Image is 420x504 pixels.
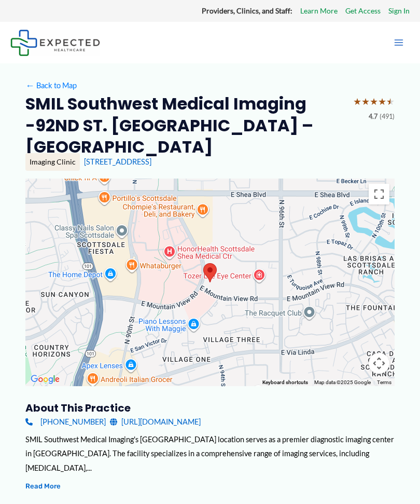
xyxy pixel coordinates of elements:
[369,353,389,374] button: Map camera controls
[353,93,361,111] span: ★
[388,4,410,18] a: Sign In
[25,401,395,415] h3: About this practice
[10,30,100,56] img: Expected Healthcare Logo - side, dark font, small
[84,157,151,166] a: [STREET_ADDRESS]
[377,379,391,385] a: Terms (opens in new tab)
[386,93,395,111] span: ★
[202,6,292,15] strong: Providers, Clinics, and Staff:
[25,415,106,429] a: [PHONE_NUMBER]
[369,184,389,205] button: Toggle fullscreen view
[25,81,35,90] span: ←
[25,78,77,92] a: ←Back to Map
[369,111,377,123] span: 4.7
[25,432,395,474] div: SMIL Southwest Medical Imaging's [GEOGRAPHIC_DATA] location serves as a premier diagnostic imagin...
[378,93,386,111] span: ★
[110,415,201,429] a: [URL][DOMAIN_NAME]
[345,4,381,18] a: Get Access
[28,373,62,386] img: Google
[388,32,410,53] button: Main menu toggle
[262,379,308,386] button: Keyboard shortcuts
[25,480,61,492] button: Read More
[300,4,338,18] a: Learn More
[25,93,345,158] h2: SMIL Southwest Medical Imaging -92ND ST. [GEOGRAPHIC_DATA] – [GEOGRAPHIC_DATA]
[314,379,371,385] span: Map data ©2025 Google
[25,153,80,171] div: Imaging Clinic
[380,111,395,123] span: (491)
[370,93,378,111] span: ★
[361,93,370,111] span: ★
[28,373,62,386] a: Open this area in Google Maps (opens a new window)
